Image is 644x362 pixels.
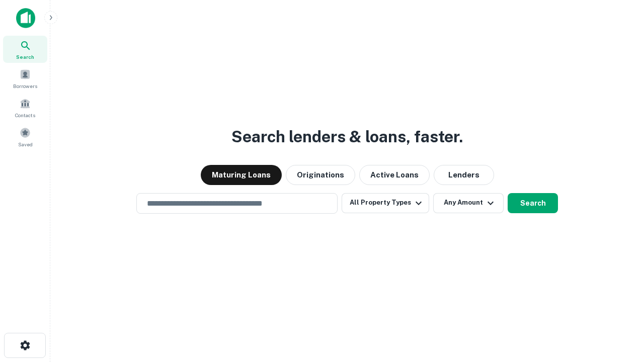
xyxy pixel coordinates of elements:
[15,111,35,119] span: Contacts
[3,36,47,63] a: Search
[201,165,282,185] button: Maturing Loans
[3,65,47,92] a: Borrowers
[16,53,34,61] span: Search
[359,165,430,185] button: Active Loans
[3,123,47,150] a: Saved
[433,193,504,213] button: Any Amount
[286,165,355,185] button: Originations
[18,140,33,148] span: Saved
[594,282,644,330] iframe: Chat Widget
[13,82,37,90] span: Borrowers
[508,193,558,213] button: Search
[231,125,463,149] h3: Search lenders & loans, faster.
[16,8,35,28] img: capitalize-icon.png
[3,94,47,121] a: Contacts
[434,165,494,185] button: Lenders
[342,193,429,213] button: All Property Types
